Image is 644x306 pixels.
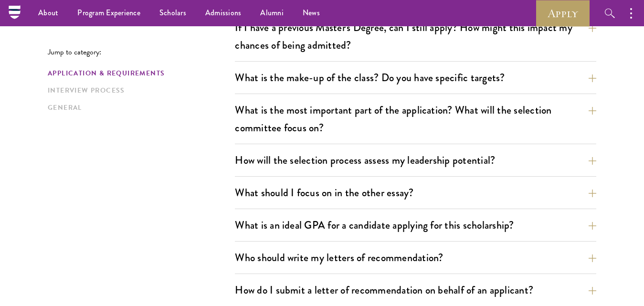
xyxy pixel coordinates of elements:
[48,85,229,95] a: Interview Process
[48,103,229,113] a: General
[235,17,596,56] button: If I have a previous Master's Degree, can I still apply? How might this impact my chances of bein...
[235,214,596,236] button: What is an ideal GPA for a candidate applying for this scholarship?
[235,279,596,301] button: How do I submit a letter of recommendation on behalf of an applicant?
[48,48,235,56] p: Jump to category:
[235,247,596,268] button: Who should write my letters of recommendation?
[235,99,596,138] button: What is the most important part of the application? What will the selection committee focus on?
[48,68,229,78] a: Application & Requirements
[235,149,596,171] button: How will the selection process assess my leadership potential?
[235,182,596,203] button: What should I focus on in the other essay?
[235,67,596,88] button: What is the make-up of the class? Do you have specific targets?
